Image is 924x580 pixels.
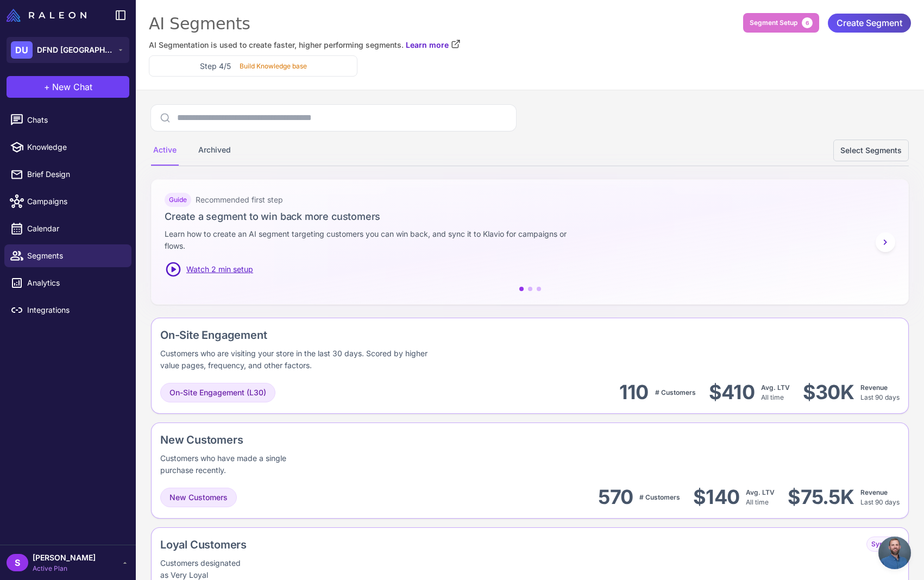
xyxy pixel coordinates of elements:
[406,39,461,51] a: Learn more
[52,80,92,93] span: New Chat
[866,537,900,552] div: Synced
[7,9,86,22] img: Raleon Logo
[4,109,131,131] a: Chats
[151,135,179,166] div: Active
[149,13,911,35] div: AI Segments
[196,135,233,166] div: Archived
[761,383,790,392] span: Avg. LTV
[746,488,775,507] div: All time
[4,136,131,159] a: Knowledge
[200,60,231,72] h3: Step 4/5
[833,140,909,161] button: Select Segments
[4,272,131,294] a: Analytics
[160,452,290,476] div: Customers who have made a single purchase recently.
[37,44,113,56] span: DFND [GEOGRAPHIC_DATA]
[860,488,900,507] div: Last 90 days
[693,485,739,509] div: $140
[802,17,813,28] span: 6
[165,209,895,224] h3: Create a segment to win back more customers
[160,432,354,448] div: New Customers
[165,228,582,252] p: Learn how to create an AI segment targeting customers you can win back, and sync it to Klavio for...
[149,39,404,51] span: AI Segmentation is used to create faster, higher performing segments.
[27,168,123,180] span: Brief Design
[788,485,854,509] div: $75.5K
[196,194,283,206] span: Recommended first step
[33,552,96,564] span: [PERSON_NAME]
[186,263,253,275] span: Watch 2 min setup
[878,537,911,569] div: Open chat
[240,61,307,71] p: Build Knowledge base
[619,380,649,405] div: 110
[7,554,28,571] div: S
[803,380,854,405] div: $30K
[743,13,819,33] button: Segment Setup6
[27,141,123,153] span: Knowledge
[160,327,581,343] div: On-Site Engagement
[4,299,131,321] a: Integrations
[27,277,123,289] span: Analytics
[837,14,902,33] span: Create Segment
[27,250,123,262] span: Segments
[4,190,131,213] a: Campaigns
[4,244,131,267] a: Segments
[27,304,123,316] span: Integrations
[4,217,131,240] a: Calendar
[598,485,633,509] div: 570
[169,387,266,399] span: On-Site Engagement (L30)
[860,383,900,402] div: Last 90 days
[761,383,790,402] div: All time
[160,348,441,371] div: Customers who are visiting your store in the last 30 days. Scored by higher value pages, frequenc...
[165,193,191,207] div: Guide
[160,537,291,553] div: Loyal Customers
[4,163,131,186] a: Brief Design
[750,18,797,28] span: Segment Setup
[169,491,228,503] span: New Customers
[11,41,33,59] div: DU
[7,9,91,22] a: Raleon Logo
[27,196,123,207] span: Campaigns
[27,223,123,235] span: Calendar
[746,488,775,496] span: Avg. LTV
[27,114,123,126] span: Chats
[655,388,696,396] span: # Customers
[33,564,96,573] span: Active Plan
[860,488,888,496] span: Revenue
[44,80,50,93] span: +
[7,37,129,63] button: DUDFND [GEOGRAPHIC_DATA]
[639,493,680,501] span: # Customers
[860,383,888,392] span: Revenue
[7,76,129,98] button: +New Chat
[709,380,755,405] div: $410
